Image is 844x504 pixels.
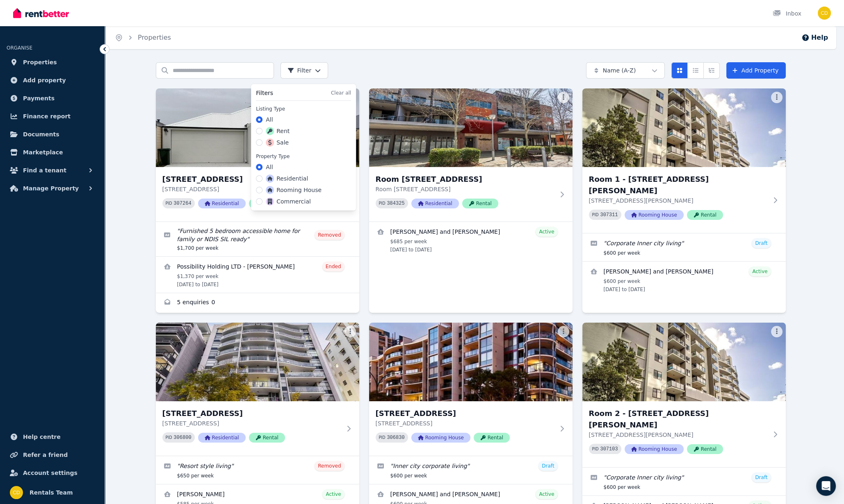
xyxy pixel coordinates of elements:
label: Sale [266,138,289,147]
label: Rent [266,127,290,135]
label: Commercial [266,197,311,206]
label: All [266,115,273,124]
h3: Filters [256,89,273,97]
button: Clear all [331,90,351,96]
label: Property Type [256,153,351,160]
label: All [266,163,273,171]
label: Rooming House [266,186,322,194]
label: Residential [266,174,308,183]
label: Listing Type [256,106,351,112]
